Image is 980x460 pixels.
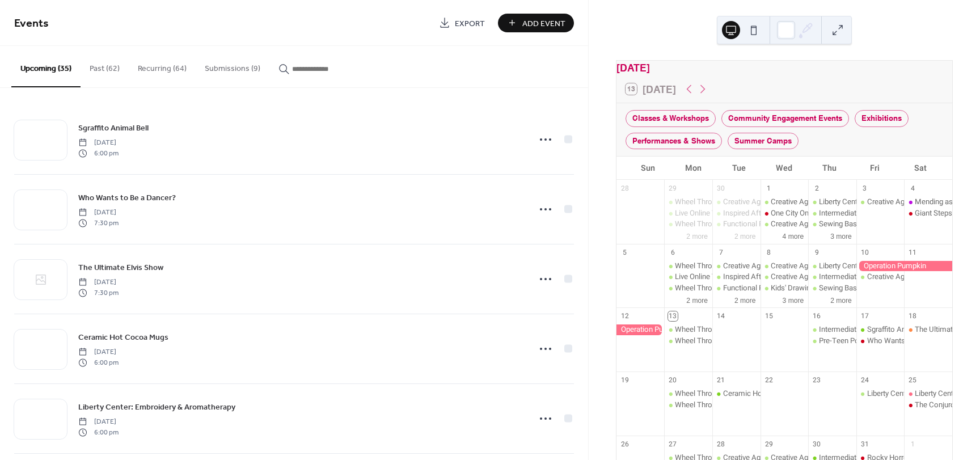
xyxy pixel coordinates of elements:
div: 6 [668,247,678,257]
div: Creative Aging Mosaics [761,219,809,229]
span: [DATE] [78,208,119,218]
div: Kids' Drawing & Painting [771,283,848,293]
div: Wheel Throwing Basics - Evening [664,336,712,346]
div: Tue [716,157,762,180]
div: Creative Aging Painting - Tues [723,197,820,207]
div: Fri [852,157,898,180]
div: 10 [860,247,869,257]
div: Wheel Throwing Basics - Afternoon [675,197,791,207]
button: 2 more [730,230,761,241]
div: 15 [764,311,774,321]
div: Wheel Throwing Basics - Evening [664,283,712,293]
div: Inspired Afternoons [723,272,788,282]
div: Live Online Yoga [664,208,712,218]
div: Who Wants to Be a Dancer? [856,336,905,346]
button: 2 more [826,294,856,305]
span: Events [14,12,49,35]
button: 3 more [778,294,809,305]
div: 1 [764,184,774,193]
div: Functional Pottery [723,219,782,229]
a: Sgraffito Animal Bell [78,121,149,134]
div: 4 [908,184,918,193]
a: Export [430,14,493,32]
div: Operation Pumpkin [616,324,665,335]
div: Wheel Throwing Basics - Afternoon [675,324,791,335]
span: Sgraffito Animal Bell [78,123,149,134]
span: 7:30 pm [78,288,119,298]
div: Kids' Drawing & Painting [761,283,809,293]
div: 29 [764,439,774,449]
div: 17 [860,311,869,321]
div: Inspired Afternoons [723,208,788,218]
span: 7:30 pm [78,218,119,228]
div: Wheel Throwing Basics - Evening [675,400,783,410]
span: 6:00 pm [78,357,119,368]
div: 11 [908,247,918,257]
span: [DATE] [78,417,119,427]
div: Inspired Afternoons [712,208,761,218]
div: Sat [898,157,943,180]
a: Ceramic Hot Cocoa Mugs [78,331,168,344]
button: Past (62) [81,46,129,86]
div: Creative Aging Painting - Tues [712,197,761,207]
div: 5 [620,247,630,257]
div: 29 [668,184,678,193]
div: Wheel Throwing Basics - Afternoon [664,324,712,335]
div: Creative Aging Painting - Wed [761,197,809,207]
div: 28 [620,184,630,193]
div: Sewing Basics [819,283,867,293]
div: Exhibitions [855,110,909,126]
div: Sgraffito Animal Bell [856,324,905,335]
div: Ceramic Hot Cocoa Mugs [712,389,761,399]
a: The Ultimate Elvis Show [78,261,163,274]
div: Intermediate Wheel Throwing [819,272,915,282]
span: [DATE] [78,277,119,288]
div: Creative Aging Mosaics [761,272,809,282]
div: Live Online Yoga [664,272,712,282]
div: 22 [764,375,774,385]
div: Wheel Throwing Basics - Afternoon [675,261,791,271]
div: Creative Aging Painting - Fri [856,272,905,282]
span: 6:00 pm [78,148,119,158]
button: 4 more [778,230,809,241]
div: The Ultimate Elvis Show [904,324,952,335]
button: 2 more [730,294,761,305]
div: Creative Aging Painting - Fri [867,272,956,282]
span: Who Wants to Be a Dancer? [78,192,176,204]
span: Ceramic Hot Cocoa Mugs [78,332,168,344]
div: Mending as Monument Gallery Opening [904,197,952,207]
div: Wheel Throwing Basics - Afternoon [664,389,712,399]
div: Intermediate Wheel Throwing [819,208,915,218]
div: Wheel Throwing Basics - Evening [675,283,783,293]
div: 24 [860,375,869,385]
div: Wheel Throwing Basics - Evening [664,219,712,229]
div: Creative Aging Painting - Tues [723,261,820,271]
div: 28 [716,439,726,449]
div: Creative Aging Mosaics [771,272,848,282]
div: Who Wants to Be a Dancer? [867,336,958,346]
div: The Conjurors [915,400,961,410]
div: Sewing Basics [819,219,867,229]
div: Sun [626,157,671,180]
div: 18 [908,311,918,321]
button: Recurring (64) [129,46,196,86]
div: 7 [716,247,726,257]
div: Pre-Teen Pottery [819,336,873,346]
div: Creative Aging Painting - Fri [856,197,905,207]
div: 26 [620,439,630,449]
div: 3 [860,184,869,193]
div: Functional Pottery [712,283,761,293]
div: Liberty Center- Mosaic Foundations [808,261,856,271]
button: 2 more [682,294,712,305]
span: 6:00 pm [78,427,119,437]
div: Intermediate Wheel Throwing [808,324,856,335]
div: Sgraffito Animal Bell [867,324,933,335]
div: Wheel Throwing Basics - Evening [675,219,783,229]
div: Ceramic Hot Cocoa Mugs [723,389,809,399]
div: Liberty Center Monster Mash [904,389,952,399]
div: 12 [620,311,630,321]
div: Wed [762,157,807,180]
div: Wheel Throwing Basics - Evening [664,400,712,410]
button: Upcoming (35) [11,46,81,87]
div: 19 [620,375,630,385]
